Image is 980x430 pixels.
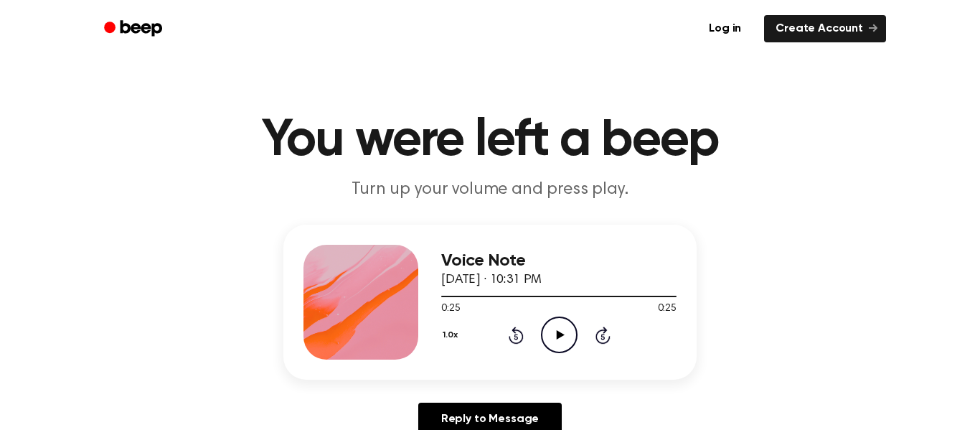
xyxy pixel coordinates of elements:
button: 1.0x [441,323,463,347]
h3: Voice Note [441,251,677,271]
span: 0:25 [441,302,460,317]
a: Create Account [764,15,886,42]
span: [DATE] · 10:31 PM [441,274,542,286]
p: Turn up your volume and press play. [215,178,765,202]
a: Beep [94,15,175,43]
span: 0:25 [658,302,677,317]
a: Log in [694,12,755,45]
h1: You were left a beep [123,115,857,167]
